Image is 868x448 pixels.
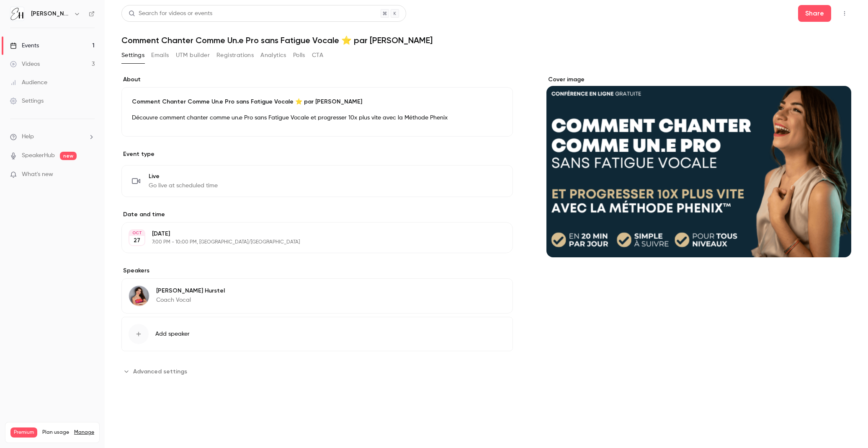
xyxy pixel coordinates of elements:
div: Events [10,41,39,50]
div: Settings [10,97,44,105]
a: SpeakerHub [22,151,55,160]
label: Date and time [121,210,513,219]
img: Elena Hurstel [10,7,24,21]
button: UTM builder [176,49,210,62]
span: new [60,152,77,160]
p: Comment Chanter Comme Un.e Pro sans Fatigue Vocale ⭐️ par [PERSON_NAME] [132,98,502,106]
span: Go live at scheduled time [149,181,218,190]
a: Manage [74,429,94,436]
button: CTA [312,49,323,62]
button: Add speaker [121,317,513,351]
label: About [121,75,513,84]
button: Advanced settings [121,365,192,378]
span: What's new [22,170,53,179]
div: OCT [129,230,144,236]
button: Settings [121,49,144,62]
li: help-dropdown-opener [10,132,95,141]
section: Cover image [546,75,851,257]
button: Emails [151,49,169,62]
p: Découvre comment chanter comme un.e Pro sans Fatigue Vocale et progresser 10x plus vite avec la M... [132,113,502,123]
h6: [PERSON_NAME] [31,10,70,18]
label: Speakers [121,267,513,275]
button: Analytics [260,49,286,62]
span: Add speaker [155,330,190,338]
div: Search for videos or events [129,9,212,18]
div: Audience [10,78,47,87]
p: Coach Vocal [156,296,225,304]
p: [PERSON_NAME] Hurstel [156,287,225,295]
div: Videos [10,60,40,68]
div: Elena Hurstel[PERSON_NAME] HurstelCoach Vocal [121,278,513,313]
p: 27 [134,236,140,245]
img: Elena Hurstel [129,286,149,306]
section: Advanced settings [121,365,513,378]
span: Live [149,172,218,181]
h1: Comment Chanter Comme Un.e Pro sans Fatigue Vocale ⭐️ par [PERSON_NAME] [121,35,851,45]
span: Plan usage [42,429,69,436]
button: Polls [293,49,305,62]
button: Share [798,5,831,22]
p: 7:00 PM - 10:00 PM, [GEOGRAPHIC_DATA]/[GEOGRAPHIC_DATA] [152,239,469,246]
p: [DATE] [152,230,469,238]
label: Cover image [546,75,851,84]
span: Advanced settings [133,367,187,376]
button: Registrations [216,49,254,62]
p: Event type [121,150,513,158]
span: Premium [10,427,37,438]
span: Help [22,132,34,141]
